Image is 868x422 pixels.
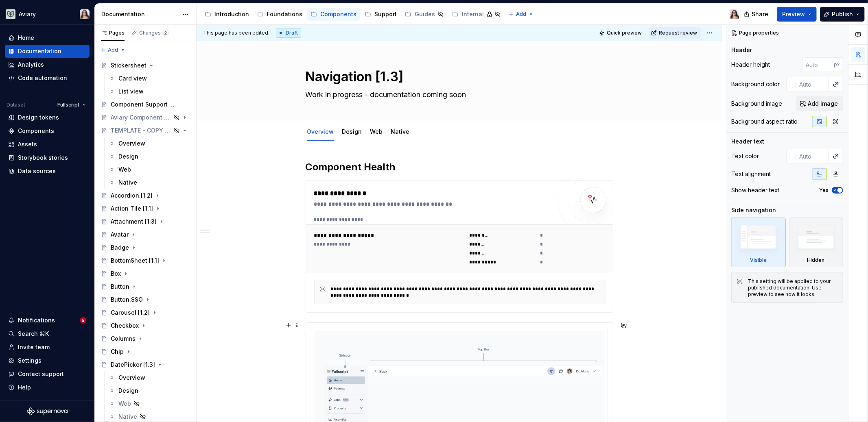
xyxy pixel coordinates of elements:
div: Documentation [101,10,178,18]
div: TEMPLATE - COPY ME [111,126,171,135]
a: Design [105,150,193,163]
a: Design [342,128,362,135]
div: Attachment [1.3] [111,218,157,226]
div: Chip [111,348,124,356]
div: Home [18,34,34,42]
a: Checkbox [98,319,193,332]
a: Chip [98,345,193,358]
button: Add image [796,96,843,111]
div: Analytics [18,61,44,69]
div: Card view [118,74,147,83]
button: Share [740,7,774,22]
div: Overview [118,139,145,148]
button: Contact support [5,368,90,381]
a: Design tokens [5,111,90,124]
div: Visible [750,257,767,263]
div: Background aspect ratio [731,117,798,126]
span: 5 [80,317,86,324]
a: Foundations [254,8,306,21]
div: Web [118,165,131,174]
a: Code automation [5,72,90,85]
div: Search ⌘K [18,330,49,338]
a: Card view [105,72,193,85]
a: Native [391,128,410,135]
div: Button.SSO [111,296,143,304]
a: Supernova Logo [27,407,68,415]
span: Preview [782,10,805,18]
div: Hidden [807,257,825,263]
div: List view [118,87,144,96]
p: px [834,61,840,68]
a: Settings [5,354,90,367]
label: Yes [819,187,829,194]
input: Auto [796,149,829,163]
input: Auto [802,57,834,72]
a: Documentation [5,45,90,58]
div: Box [111,270,121,278]
div: Components [18,127,54,135]
a: Web [370,128,383,135]
div: Background image [731,100,782,108]
div: Design tokens [18,113,59,122]
div: Carousel [1.2] [111,309,150,317]
div: Notifications [18,316,55,324]
div: Draft [276,28,301,38]
div: Assets [18,140,37,148]
textarea: Navigation [1.3] [304,67,612,87]
button: Request review [649,27,701,39]
a: DatePicker [1.3] [98,358,193,371]
div: Button [111,283,129,291]
a: Badge [98,241,193,254]
span: Publish [832,10,853,18]
div: Show header text [731,186,779,194]
div: Web [118,400,131,408]
a: TEMPLATE - COPY ME [98,124,193,137]
a: Accordion [1.2] [98,189,193,202]
a: Components [307,8,360,21]
button: Help [5,381,90,394]
img: Brittany Hogg [80,9,90,19]
h2: Component Health [306,161,613,174]
div: Hidden [789,218,844,267]
div: Header [731,46,752,54]
button: Quick preview [597,27,645,39]
div: Stickersheet [111,61,146,70]
div: Text alignment [731,170,771,178]
button: Preview [777,7,817,22]
div: Changes [139,30,169,36]
div: Page tree [201,6,504,22]
a: List view [105,85,193,98]
a: Component Support Tables [98,98,193,111]
div: Checkbox [111,322,139,330]
div: Background color [731,80,780,88]
div: Design [118,152,138,161]
div: Component Support Tables [111,100,178,109]
a: Box [98,267,193,280]
button: Add [98,44,128,56]
span: Add image [808,100,838,108]
div: Foundations [267,10,302,18]
a: Invite team [5,341,90,354]
div: Text color [731,152,759,160]
div: Components [320,10,356,18]
div: Dataset [7,102,25,108]
span: Quick preview [607,30,642,36]
div: BottomSheet [1.1] [111,257,159,265]
a: Button [98,280,193,293]
div: Accordion [1.2] [111,191,153,200]
div: Code automation [18,74,67,82]
div: Web [367,123,386,140]
a: Design [105,384,193,397]
a: Native [105,176,193,189]
div: Native [388,123,413,140]
a: Storybook stories [5,151,90,164]
a: Web [105,397,193,410]
div: Settings [18,357,42,365]
a: Guides [402,8,447,21]
div: Contact support [18,370,64,378]
button: Add [506,9,536,20]
span: Fullscript [57,102,79,108]
div: Guides [415,10,435,18]
div: Side navigation [731,206,776,214]
a: Button.SSO [98,293,193,306]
